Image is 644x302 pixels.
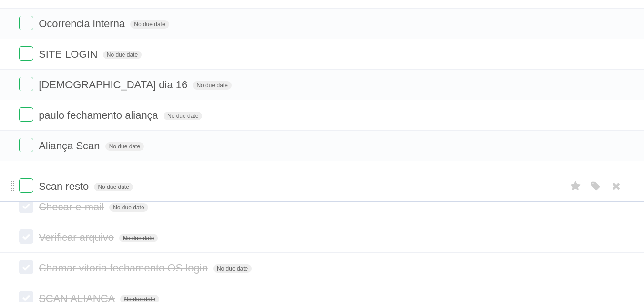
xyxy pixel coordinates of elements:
span: No due date [109,203,148,212]
label: Done [19,46,33,61]
span: paulo fechamento aliança [39,109,161,121]
label: Done [19,260,33,274]
span: No due date [213,264,252,273]
span: Scan resto [39,180,91,192]
label: Done [19,16,33,30]
span: No due date [105,142,144,151]
label: Done [19,107,33,122]
span: No due date [94,183,133,191]
span: SITE LOGIN [39,48,100,60]
span: [DEMOGRAPHIC_DATA] dia 16 [39,79,190,91]
span: Checar e-mail [39,201,106,213]
label: Done [19,77,33,91]
label: Done [19,138,33,152]
span: No due date [119,234,158,242]
span: No due date [130,20,169,29]
span: Aliança Scan [39,140,102,152]
label: Star task [567,178,585,194]
span: No due date [193,81,231,90]
span: No due date [103,51,142,59]
label: Done [19,178,33,193]
label: Done [19,199,33,213]
span: Ocorrencia interna [39,18,127,30]
span: Chamar vitoria fechamento OS login [39,262,210,274]
span: Verificar arquivo [39,231,116,243]
label: Done [19,229,33,244]
span: No due date [164,112,202,120]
